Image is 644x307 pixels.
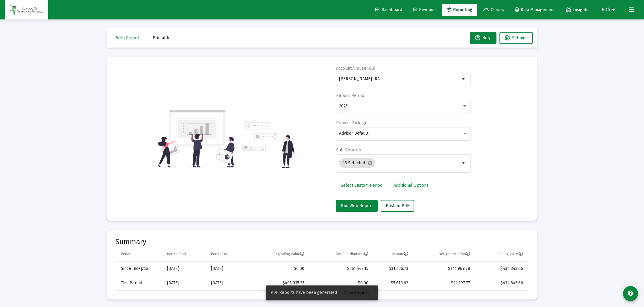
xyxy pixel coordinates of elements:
[510,4,560,16] a: Data Management
[248,276,308,290] td: $405,035.27
[595,4,624,16] button: Rich
[373,262,412,276] td: $31,426.73
[339,158,375,168] mat-chip: 15 Selected
[163,247,207,262] td: Column Period Start
[515,7,555,12] span: Data Management
[412,262,474,276] td: $141,969.78
[248,247,308,262] td: Column Beginning Value
[381,200,414,212] button: Push to PDF
[211,266,244,272] div: [DATE]
[386,203,409,208] span: Push to PDF
[116,262,163,276] td: Since Inception
[627,290,634,297] mat-icon: contact_support
[9,4,44,16] img: Dashboard
[274,252,304,256] div: Beginning Value
[412,276,474,290] td: $24,197.77
[344,291,370,296] span: View Reports
[460,159,467,167] mat-icon: arrow_drop_down
[336,93,364,98] label: Report Period
[148,32,175,44] button: Printable
[412,247,474,262] td: Column Net Appreciation
[470,32,496,44] button: Help
[116,239,528,245] mat-card-title: Summary
[309,262,373,276] td: $261,447.15
[392,252,408,256] div: Income
[111,32,146,44] button: Web Reports
[610,4,617,16] mat-icon: arrow_drop_down
[341,203,373,208] span: Run Web Report
[442,4,477,16] a: Reporting
[116,35,142,40] span: Web Reports
[499,32,533,44] button: Settings
[336,66,376,71] label: Account/Household
[116,247,528,291] div: Data grid
[474,276,528,290] td: $434,843.66
[339,104,348,109] span: 2025
[375,7,402,12] span: Dashboard
[121,252,131,256] div: Period
[167,280,203,286] div: [DATE]
[116,276,163,290] td: This Period
[157,109,239,168] img: reporting
[339,77,460,81] input: Search or select an account or household
[566,7,588,12] span: Insights
[394,183,429,188] span: Additional Options
[339,131,368,136] span: Advisor Default
[370,4,407,16] a: Dashboard
[336,148,361,153] label: Sub Reports
[336,120,368,125] label: Report Package
[341,183,382,188] span: Select Custom Period
[408,4,441,16] a: Revenue
[336,252,368,256] div: Net Contributions
[413,7,436,12] span: Revenue
[475,35,492,40] span: Help
[602,7,610,12] span: Rich
[339,287,374,298] button: View Reports
[373,247,412,262] td: Column Income
[512,35,528,40] span: Settings
[460,75,467,83] mat-icon: arrow_drop_down
[339,157,460,169] mat-chip-list: Selection
[474,247,528,262] td: Column Ending Value
[248,262,308,276] td: $0.00
[167,252,186,256] div: Period Start
[211,252,228,256] div: Period End
[474,262,528,276] td: $434,843.66
[439,252,470,256] div: Net Appreciation
[211,280,244,286] div: [DATE]
[483,7,504,12] span: Clients
[373,276,412,290] td: $5,610.62
[116,247,163,262] td: Column Period
[561,4,593,16] a: Insights
[309,247,373,262] td: Column Net Contributions
[153,35,171,40] span: Printable
[242,122,295,168] img: reporting-alt
[207,247,248,262] td: Column Period End
[167,266,203,272] div: [DATE]
[447,7,472,12] span: Reporting
[271,290,337,296] span: PDF Reports have been generated
[479,4,509,16] a: Clients
[309,276,373,290] td: $0.00
[336,200,378,212] button: Run Web Report
[498,252,523,256] div: Ending Value
[367,160,373,166] mat-icon: cancel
